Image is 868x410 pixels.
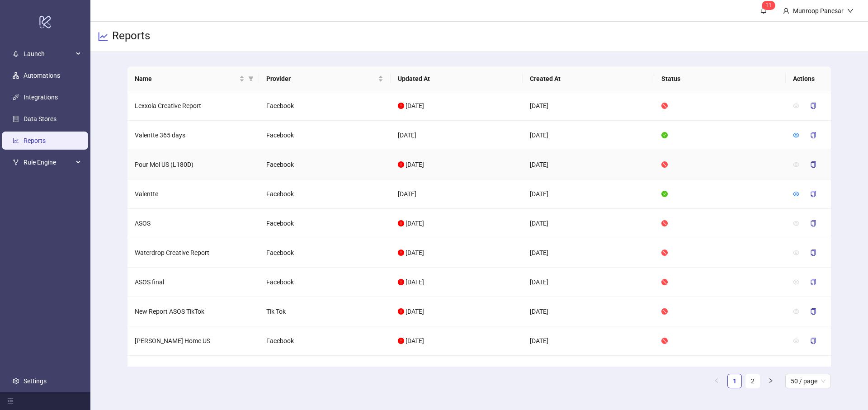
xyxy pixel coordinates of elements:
span: right [768,378,774,383]
td: Facebook [259,268,391,297]
span: menu-fold [7,398,14,404]
td: Pour Moi US (L180D) [127,150,259,179]
span: eye [793,220,799,226]
td: [DATE] [523,297,654,326]
span: stop [661,220,668,226]
button: copy [803,187,824,201]
li: Previous Page [709,374,724,388]
th: Created At [523,66,654,91]
span: copy [810,220,816,226]
td: ASOS [127,209,259,238]
td: [DATE] [523,179,654,209]
span: [DATE] [406,220,424,227]
button: copy [803,245,824,260]
th: Updated At [391,66,522,91]
td: ASOS final [127,268,259,297]
button: right [764,374,778,388]
span: Provider [266,74,376,84]
span: fork [13,159,19,165]
span: eye [793,132,799,138]
span: copy [810,338,816,344]
td: [DATE] [523,268,654,297]
span: 1 [765,2,769,9]
td: Facebook [259,91,391,121]
span: eye [793,191,799,197]
td: [DATE] [523,121,654,150]
span: exclamation-circle [398,308,404,315]
td: Valentte [127,179,259,209]
a: Integrations [24,94,58,101]
td: [DATE] [523,150,654,179]
td: New Report ASOS TikTok [127,297,259,326]
th: Name [127,66,259,91]
span: Rule Engine [24,153,73,171]
span: left [714,378,719,383]
li: 1 [727,374,742,388]
span: filter [248,76,254,81]
td: Facebook [259,209,391,238]
span: stop [661,250,668,256]
span: stop [661,161,668,168]
button: copy [803,216,824,231]
td: Facebook [259,179,391,209]
span: check-circle [661,132,668,138]
td: [DATE] [391,121,522,150]
a: Reports [24,137,46,144]
a: Automations [24,72,60,79]
sup: 11 [762,1,775,10]
button: copy [803,128,824,142]
span: rocket [13,51,19,57]
span: copy [810,103,816,109]
li: Next Page [764,374,778,388]
span: exclamation-circle [398,220,404,226]
td: [DATE] [523,238,654,268]
div: Page Size [785,374,831,388]
span: exclamation-circle [398,338,404,344]
span: copy [810,161,816,168]
td: Lexxola Creative Report [127,91,259,121]
span: line-chart [98,31,108,42]
div: Munroop Panesar [789,6,847,16]
td: Waterdrop Creative Report [127,238,259,268]
td: [DATE] [523,356,654,385]
td: Facebook [259,238,391,268]
td: Valentte 365 days [127,121,259,150]
span: [DATE] [406,161,424,168]
span: stop [661,103,668,109]
button: copy [803,99,824,113]
span: eye [793,103,799,109]
span: Name [135,74,237,84]
td: [DATE] [391,356,522,385]
span: [DATE] [406,249,424,256]
span: bell [760,7,767,14]
span: [DATE] [406,308,424,315]
th: Actions [786,66,831,91]
td: Facebook [259,326,391,356]
button: copy [803,275,824,289]
button: copy [803,304,824,319]
span: [DATE] [406,278,424,286]
span: down [847,8,854,14]
span: [DATE] [406,337,424,344]
td: [DATE] [523,209,654,238]
span: filter [246,72,255,85]
span: eye [793,338,799,344]
span: stop [661,338,668,344]
span: copy [810,132,816,138]
button: copy [803,363,824,377]
span: copy [810,250,816,256]
li: 2 [745,374,760,388]
span: eye [793,250,799,256]
span: [DATE] [406,102,424,109]
td: [DATE] [391,179,522,209]
span: exclamation-circle [398,161,404,168]
button: left [709,374,724,388]
td: [DATE] [523,91,654,121]
a: 1 [728,374,741,388]
span: eye [793,308,799,315]
a: eye [793,132,799,139]
span: copy [810,279,816,285]
td: Facebook [259,356,391,385]
span: exclamation-circle [398,103,404,109]
span: eye [793,279,799,285]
